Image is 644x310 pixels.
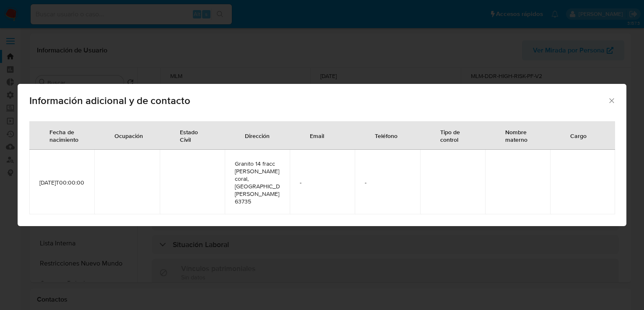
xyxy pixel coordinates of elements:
[300,125,334,146] div: Email
[104,125,153,146] div: Ocupación
[495,122,540,149] div: Nombre materno
[170,122,215,149] div: Estado Civil
[29,96,608,106] span: Información adicional y de contacto
[235,160,280,205] span: Granito 14 fracc [PERSON_NAME] coral, [GEOGRAPHIC_DATA][PERSON_NAME],Nay. 63735
[39,122,88,149] div: Fecha de nacimiento
[365,125,408,146] div: Teléfono
[560,125,597,146] div: Cargo
[235,125,280,146] div: Dirección
[608,96,615,104] button: Cerrar
[430,122,475,149] div: Tipo de control
[39,179,84,186] span: [DATE]T00:00:00.000Z
[300,179,345,186] span: -
[365,179,410,186] span: -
